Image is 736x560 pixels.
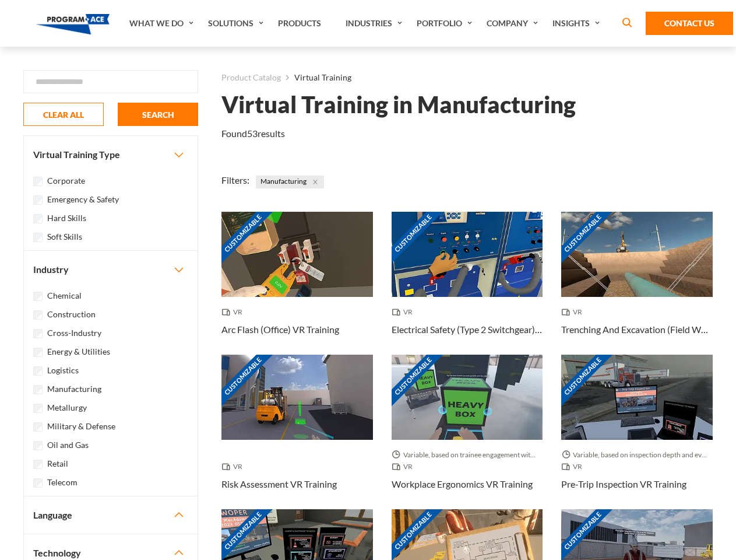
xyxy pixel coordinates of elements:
span: Manufacturing [256,176,324,188]
a: Customizable Thumbnail - Electrical Safety (Type 2 Switchgear) VR Training VR Electrical Safety (... [392,212,543,355]
h3: Trenching And Excavation (Field Work) VR Training [561,323,713,337]
label: Cross-Industry [47,327,101,339]
a: Customizable Thumbnail - Arc Flash (Office) VR Training VR Arc Flash (Office) VR Training [221,212,373,355]
h3: Risk Assessment VR Training [221,477,337,491]
input: Corporate [33,177,43,186]
input: Chemical [33,292,43,301]
input: Logistics [33,366,43,376]
span: Filters: [221,174,249,185]
button: Virtual Training Type [24,136,198,173]
label: Soft Skills [47,230,82,243]
input: Cross-Industry [33,329,43,338]
h3: Electrical Safety (Type 2 Switchgear) VR Training [392,323,543,337]
label: Hard Skills [47,212,86,225]
input: Oil and Gas [33,441,43,450]
a: Customizable Thumbnail - Risk Assessment VR Training VR Risk Assessment VR Training [221,355,373,509]
input: Energy & Utilities [33,348,43,357]
button: Close [309,176,322,188]
label: Retail [47,457,68,470]
label: Metallurgy [47,401,87,414]
label: Telecom [47,476,78,489]
label: Oil and Gas [47,439,89,452]
em: 53 [247,128,258,139]
button: CLEAR ALL [23,103,104,126]
span: VR [392,461,417,473]
input: Manufacturing [33,385,43,394]
span: VR [561,461,587,473]
label: Chemical [47,289,82,302]
span: Variable, based on trainee engagement with exercises. [392,449,543,461]
a: Customizable Thumbnail - Pre-Trip Inspection VR Training Variable, based on inspection depth and ... [561,355,713,509]
img: Program-Ace [36,14,110,34]
p: Found results [221,127,285,141]
label: Construction [47,308,96,321]
a: Customizable Thumbnail - Workplace Ergonomics VR Training Variable, based on trainee engagement w... [392,355,543,509]
label: Manufacturing [47,383,101,395]
nav: breadcrumb [221,70,713,85]
label: Energy & Utilities [47,345,110,358]
span: VR [392,306,417,318]
input: Hard Skills [33,214,43,223]
input: Soft Skills [33,233,43,242]
input: Telecom [33,478,43,488]
a: Contact Us [646,12,733,35]
a: Product Catalog [221,70,281,85]
label: Logistics [47,364,79,377]
h3: Arc Flash (Office) VR Training [221,323,339,337]
span: VR [561,306,587,318]
span: Variable, based on inspection depth and event interaction. [561,449,713,461]
input: Metallurgy [33,404,43,413]
h1: Virtual Training in Manufacturing [221,94,576,115]
span: VR [221,461,247,473]
input: Military & Defense [33,422,43,432]
a: Customizable Thumbnail - Trenching And Excavation (Field Work) VR Training VR Trenching And Excav... [561,212,713,355]
h3: Workplace Ergonomics VR Training [392,477,533,491]
button: Industry [24,251,198,288]
input: Retail [33,460,43,469]
label: Military & Defense [47,420,115,433]
label: Emergency & Safety [47,193,119,206]
span: VR [221,306,247,318]
label: Corporate [47,174,85,187]
h3: Pre-Trip Inspection VR Training [561,477,686,491]
button: Language [24,496,198,534]
input: Construction [33,310,43,320]
li: Virtual Training [281,70,351,85]
input: Emergency & Safety [33,195,43,205]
